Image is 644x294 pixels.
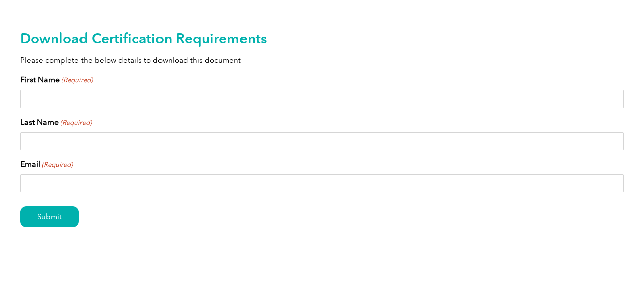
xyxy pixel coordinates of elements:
[20,116,92,128] label: Last Name
[61,75,93,85] span: (Required)
[60,118,92,128] span: (Required)
[20,30,624,46] h2: Download Certification Requirements
[20,158,73,170] label: Email
[20,206,79,227] input: Submit
[20,74,93,86] label: First Name
[41,160,73,170] span: (Required)
[20,55,624,66] p: Please complete the below details to download this document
